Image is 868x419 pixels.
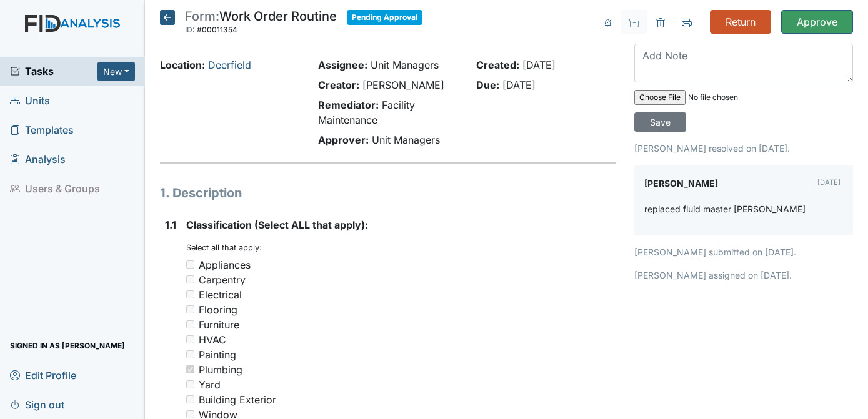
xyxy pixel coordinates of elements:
span: ID: [185,25,195,34]
input: Electrical [186,290,194,298]
span: Pending Approval [347,10,422,25]
input: Yard [186,380,194,388]
label: [PERSON_NAME] [644,175,718,192]
input: Painting [186,350,194,358]
div: Flooring [199,302,237,317]
div: Work Order Routine [185,10,337,37]
div: Painting [199,347,236,362]
div: Carpentry [199,272,246,287]
small: Select all that apply: [186,243,262,252]
span: Units [10,91,50,111]
input: Flooring [186,305,194,313]
input: Return [710,10,771,34]
input: HVAC [186,335,194,343]
span: #00011354 [197,25,237,34]
strong: Created: [476,59,519,71]
a: Tasks [10,64,97,79]
h1: 1. Description [160,184,616,202]
div: Yard [199,377,221,392]
span: Templates [10,121,74,140]
div: HVAC [199,332,226,347]
input: Building Exterior [186,395,194,403]
span: [PERSON_NAME] [362,79,444,91]
strong: Location: [160,59,205,71]
p: replaced fluid master [PERSON_NAME] [644,202,806,215]
span: Analysis [10,150,66,169]
input: Window [186,410,194,418]
button: New [97,62,135,81]
input: Save [634,112,686,132]
input: Plumbing [186,365,194,373]
span: [DATE] [502,79,536,91]
small: [DATE] [817,178,841,187]
input: Approve [781,10,853,34]
strong: Due: [476,79,499,91]
strong: Assignee: [318,59,367,71]
span: [DATE] [522,59,556,71]
input: Appliances [186,260,194,269]
p: [PERSON_NAME] resolved on [DATE]. [634,142,853,155]
label: 1.1 [165,217,176,232]
span: Form: [185,9,219,24]
strong: Creator: [318,79,359,91]
div: Appliances [199,257,251,272]
strong: Approver: [318,134,369,146]
span: Edit Profile [10,365,76,385]
div: Plumbing [199,362,242,377]
a: Deerfield [208,59,251,71]
span: Unit Managers [372,134,440,146]
span: Classification (Select ALL that apply): [186,219,368,231]
input: Carpentry [186,275,194,283]
p: [PERSON_NAME] assigned on [DATE]. [634,269,853,282]
div: Electrical [199,287,242,302]
span: Sign out [10,395,64,414]
span: Unit Managers [371,59,439,71]
div: Furniture [199,317,239,332]
input: Furniture [186,320,194,328]
div: Building Exterior [199,392,276,407]
span: Signed in as [PERSON_NAME] [10,336,125,355]
p: [PERSON_NAME] submitted on [DATE]. [634,245,853,259]
strong: Remediator: [318,99,379,111]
